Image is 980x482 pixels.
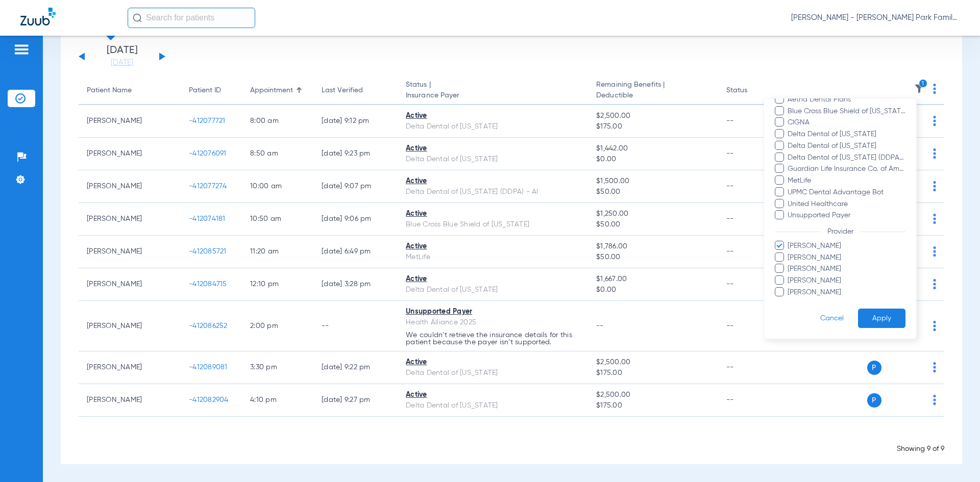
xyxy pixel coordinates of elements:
span: [PERSON_NAME] [787,241,905,251]
span: CIGNA [787,117,905,128]
span: Blue Cross Blue Shield of [US_STATE] [787,106,905,117]
span: MetLife [787,175,905,186]
span: Delta Dental of [US_STATE] [787,129,905,140]
span: UPMC Dental Advantage Bot [787,187,905,198]
button: Apply [858,309,905,328]
span: Aetna Dental Plans [787,94,905,105]
span: Unsupported Payer [787,210,905,221]
button: Cancel [806,309,858,328]
span: [PERSON_NAME] [787,287,905,298]
span: [PERSON_NAME] [787,275,905,286]
span: [PERSON_NAME] [787,264,905,274]
span: Delta Dental of [US_STATE] (DDPA) - AI [787,153,905,163]
span: Delta Dental of [US_STATE] [787,141,905,151]
span: Guardian Life Insurance Co. of America [787,164,905,174]
span: [PERSON_NAME] [787,252,905,263]
span: United Healthcare [787,199,905,210]
span: Provider [821,228,860,235]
